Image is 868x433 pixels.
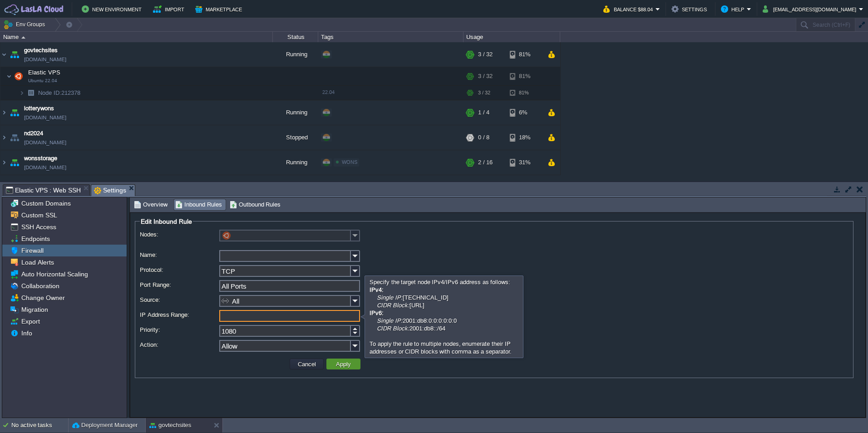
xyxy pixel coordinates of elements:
li: [URL] [370,301,518,309]
a: Endpoints [20,235,51,243]
li: 2001:db8:0:0:0:0:0:0 [370,317,518,325]
span: Node ID: [38,89,61,96]
button: [EMAIL_ADDRESS][DOMAIN_NAME] [763,4,859,15]
a: lotterywons [24,104,54,113]
button: Import [153,4,187,15]
a: [DOMAIN_NAME] [24,163,66,172]
span: Outbound Rules [230,200,281,210]
label: IP Address Range: [140,310,218,320]
div: 3 / 32 [478,86,490,100]
a: Firewall [20,246,45,255]
span: Settings [94,185,126,196]
label: Action: [140,340,218,349]
span: Elastic VPS : Web SSH [6,185,81,196]
b: IPv6: [370,310,384,316]
div: 3 / 32 [478,42,493,67]
div: Name [1,32,272,42]
li: [TECHNICAL_ID] [370,294,518,301]
img: AMDAwAAAACH5BAEAAAAALAAAAAABAAEAAAICRAEAOw== [12,67,25,85]
label: Source: [140,295,218,305]
span: 22.04 [322,89,335,95]
div: Running [273,42,318,67]
span: Inbound Rules [175,200,222,210]
label: Protocol: [140,265,218,275]
div: 81% [510,86,539,100]
label: Priority: [140,325,218,335]
a: Custom SSL [20,211,59,219]
span: Ubuntu 22.04 [28,78,57,84]
a: Migration [20,305,49,314]
img: AMDAwAAAACH5BAEAAAAALAAAAAABAAEAAAICRAEAOw== [8,125,21,150]
button: govtechsites [149,421,191,430]
div: 0 / 8 [478,125,489,150]
div: Status [273,32,318,42]
button: New Environment [82,4,144,15]
div: 18% [510,125,539,150]
i: Single IP: [377,294,403,301]
a: [DOMAIN_NAME] [24,55,66,64]
a: Change Owner [20,294,66,302]
img: AMDAwAAAACH5BAEAAAAALAAAAAABAAEAAAICRAEAOw== [6,67,12,85]
div: 2 / 16 [478,150,493,175]
span: Elastic VPS [27,69,62,76]
a: [DOMAIN_NAME] [24,138,66,147]
label: Name: [140,250,218,260]
button: Apply [333,360,354,368]
a: SSH Access [20,223,58,231]
b: IPv4: [370,286,384,293]
img: AMDAwAAAACH5BAEAAAAALAAAAAABAAEAAAICRAEAOw== [8,42,21,67]
a: Collaboration [20,282,61,290]
label: Port Range: [140,280,218,290]
div: 81% [510,67,539,85]
div: Usage [464,32,560,42]
a: [DOMAIN_NAME] [24,113,66,122]
button: Marketplace [195,4,245,15]
img: AMDAwAAAACH5BAEAAAAALAAAAAABAAEAAAICRAEAOw== [8,150,21,175]
a: Custom Domains [20,199,72,207]
div: 6% [510,100,539,125]
a: govtechsites [24,46,58,55]
a: Load Alerts [20,258,55,266]
a: Info [20,329,34,337]
img: AMDAwAAAACH5BAEAAAAALAAAAAABAAEAAAICRAEAOw== [0,100,8,125]
img: AMDAwAAAACH5BAEAAAAALAAAAAABAAEAAAICRAEAOw== [0,125,8,150]
div: Specify the target node IPv4/IPv6 address as follows: To apply the rule to multiple nodes, enumer... [367,277,521,357]
button: Settings [671,4,710,15]
a: nd2024 [24,129,43,138]
a: Auto Horizontal Scaling [20,270,89,278]
div: Running [273,150,318,175]
span: 212378 [37,89,82,97]
li: 2001:db8::/64 [370,325,518,332]
div: 3 / 32 [478,67,493,85]
label: Nodes: [140,230,218,239]
img: AMDAwAAAACH5BAEAAAAALAAAAAABAAEAAAICRAEAOw== [21,36,25,39]
img: AMDAwAAAACH5BAEAAAAALAAAAAABAAEAAAICRAEAOw== [25,86,37,100]
img: AMDAwAAAACH5BAEAAAAALAAAAAABAAEAAAICRAEAOw== [0,150,8,175]
i: CIDR Block: [377,302,409,309]
div: Running [273,100,318,125]
button: Help [721,4,747,15]
div: 81% [510,42,539,67]
span: Edit Inbound Rule [141,218,192,225]
a: Export [20,317,41,325]
img: AMDAwAAAACH5BAEAAAAALAAAAAABAAEAAAICRAEAOw== [0,42,8,67]
a: Node ID:212378 [37,89,82,97]
button: Cancel [295,360,319,368]
a: wonsstorage [24,154,57,163]
div: 31% [510,150,539,175]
